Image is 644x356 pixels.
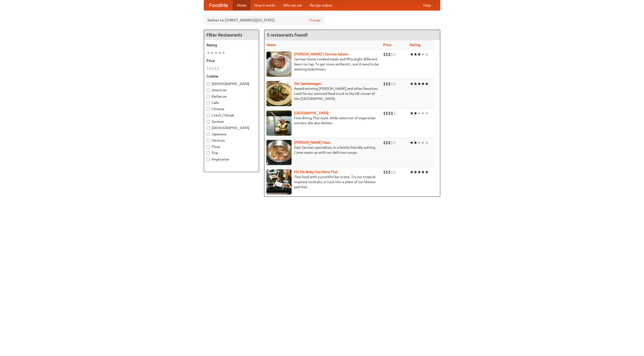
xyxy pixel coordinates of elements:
h5: Rating [207,43,256,48]
b: Hit Me Baby One More Thai [294,170,338,174]
ng-pluralize: 5 restaurants found! [267,32,308,37]
li: $ [217,66,219,71]
label: Thai [207,150,256,155]
input: Mexican [207,139,210,142]
li: $ [391,52,393,57]
li: ★ [425,52,429,57]
li: $ [386,169,388,175]
label: Barbecue [207,94,256,99]
input: Thai [207,151,210,155]
input: Vegetarian [207,158,210,161]
li: $ [383,110,386,116]
li: ★ [421,140,425,145]
li: $ [393,52,396,57]
li: $ [214,66,217,71]
a: Recipe videos [306,0,336,10]
li: ★ [410,140,414,145]
li: $ [391,140,393,145]
h4: Filter Restaurants [204,30,259,40]
li: ★ [414,52,417,57]
li: $ [386,110,388,116]
li: $ [383,140,386,145]
li: ★ [214,50,218,56]
label: Mexican [207,138,256,143]
li: ★ [417,81,421,87]
input: [DEMOGRAPHIC_DATA] [207,126,210,130]
a: Home [233,0,251,10]
a: Name [266,43,276,47]
li: $ [391,110,393,116]
label: Cafe [207,100,256,105]
a: Der Speisewagen [294,82,321,86]
p: Award-winning [PERSON_NAME] and other favorites. Look for our restored food truck in the NE corne... [266,86,379,101]
input: Cafe [207,101,210,104]
li: $ [383,81,386,87]
input: Czech / Slovak [207,114,210,117]
a: Rating [410,43,420,47]
li: $ [386,140,388,145]
li: $ [383,52,386,57]
input: German [207,120,210,123]
li: $ [391,81,393,87]
a: Who we are [279,0,306,10]
li: ★ [417,140,421,145]
li: $ [393,140,396,145]
li: ★ [414,140,417,145]
p: Fine dining Thai-style. Wide selection of vegetarian entrées. We also deliver. [266,115,379,126]
li: $ [209,66,212,71]
li: ★ [410,52,414,57]
li: ★ [222,50,225,56]
li: ★ [421,110,425,116]
li: $ [388,81,391,87]
label: American [207,88,256,93]
input: [DEMOGRAPHIC_DATA] [207,82,210,86]
li: $ [393,81,396,87]
li: ★ [421,169,425,175]
li: ★ [425,81,429,87]
li: ★ [417,52,421,57]
input: Chinese [207,107,210,111]
label: Czech / Slovak [207,113,256,118]
li: ★ [410,169,414,175]
label: German [207,119,256,124]
label: Vegetarian [207,157,256,162]
li: ★ [207,50,210,56]
input: Japanese [207,133,210,136]
img: satay.jpg [266,110,292,136]
img: esthers.jpg [266,52,292,77]
a: [PERSON_NAME] Haus [294,140,330,144]
h5: Price [207,58,256,63]
a: [GEOGRAPHIC_DATA] [294,111,329,115]
li: ★ [417,169,421,175]
li: ★ [218,50,222,56]
li: ★ [210,50,214,56]
li: ★ [414,169,417,175]
li: ★ [414,110,417,116]
li: ★ [421,52,425,57]
li: ★ [410,81,414,87]
li: $ [212,66,214,71]
img: kohlhaus.jpg [266,140,292,165]
li: $ [383,169,386,175]
img: babythai.jpg [266,169,292,194]
label: Pizza [207,144,256,149]
img: speisewagen.jpg [266,81,292,106]
p: Thai food with a youthful bar scene. Try our tropical inspired cocktails, or tuck into a plate of... [266,174,379,189]
li: ★ [410,110,414,116]
li: $ [393,110,396,116]
div: Deliver to: [STREET_ADDRESS][US_STATE] [204,16,325,25]
li: ★ [414,81,417,87]
label: Chinese [207,106,256,111]
li: $ [388,110,391,116]
li: $ [388,140,391,145]
input: Barbecue [207,95,210,98]
li: $ [388,52,391,57]
b: [PERSON_NAME]'s German Saloon [294,52,348,56]
li: $ [391,169,393,175]
li: $ [386,52,388,57]
label: Japanese [207,132,256,137]
li: $ [388,169,391,175]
